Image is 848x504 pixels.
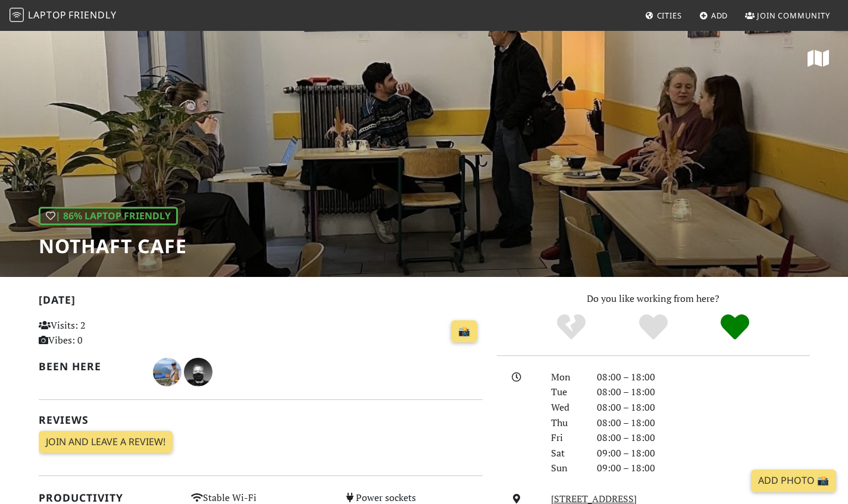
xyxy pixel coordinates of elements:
div: 08:00 – 18:00 [590,385,817,400]
a: Cities [640,5,687,26]
h2: Been here [39,360,139,373]
div: 08:00 – 18:00 [590,415,817,431]
span: Tom T [153,364,184,377]
h2: Productivity [39,492,177,504]
a: LaptopFriendly LaptopFriendly [10,5,117,26]
div: 08:00 – 18:00 [590,430,817,446]
a: 📸 [451,320,477,343]
a: Join and leave a review! [39,431,173,453]
div: Tue [544,385,589,400]
div: Fri [544,430,589,446]
p: Do you like working from here? [497,291,810,307]
div: 08:00 – 18:00 [590,370,817,385]
h2: [DATE] [39,294,483,311]
div: Wed [544,400,589,415]
div: Sun [544,461,589,476]
div: Thu [544,415,589,431]
div: Definitely! [694,313,776,342]
div: 09:00 – 18:00 [590,446,817,461]
h1: NOTHAFT CAFE [39,235,187,257]
div: No [530,313,612,342]
span: Andreas Schreiber [184,364,212,377]
div: Yes [612,313,694,342]
img: 4636-andreas.jpg [184,358,212,386]
div: 09:00 – 18:00 [590,461,817,476]
div: Sat [544,446,589,461]
h2: Reviews [39,414,483,426]
span: Cities [657,10,682,21]
span: Friendly [68,8,116,21]
img: LaptopFriendly [10,8,24,22]
p: Visits: 2 Vibes: 0 [39,318,177,348]
img: 5810-tom.jpg [153,358,182,386]
a: Add [694,5,733,26]
div: | 86% Laptop Friendly [39,207,178,226]
div: Mon [544,370,589,385]
div: 08:00 – 18:00 [590,400,817,415]
span: Join Community [757,10,830,21]
a: Add Photo 📸 [751,470,836,492]
span: Add [711,10,728,21]
a: Join Community [740,5,835,26]
span: Laptop [28,8,67,21]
